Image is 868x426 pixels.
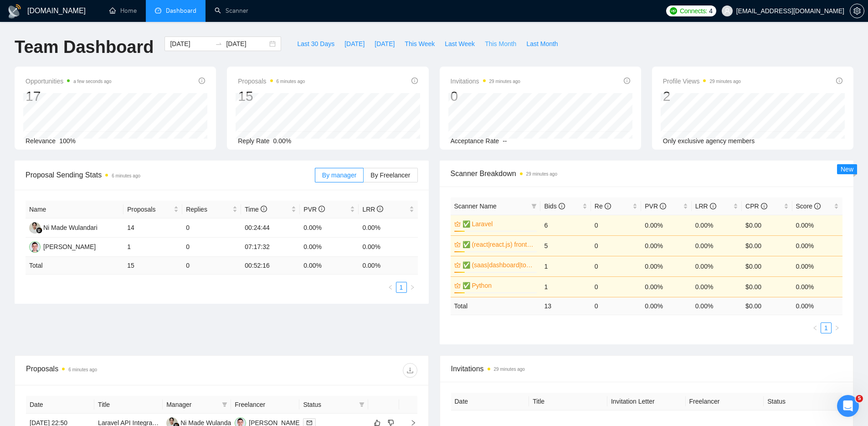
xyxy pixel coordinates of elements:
span: crown [454,221,461,227]
td: 0.00% [692,215,742,235]
a: ✅ Laravel [462,219,535,229]
li: 1 [821,322,832,333]
li: Previous Page [385,282,396,293]
span: info-circle [559,203,565,209]
span: Dashboard [166,7,196,15]
span: filter [529,199,539,213]
a: searchScanner [215,7,248,15]
td: 14 [123,218,182,238]
span: Invitations [451,363,842,374]
span: info-circle [710,203,716,209]
a: EP[PERSON_NAME] [29,243,96,250]
td: $0.00 [742,215,792,235]
img: logo [7,4,22,19]
td: 0.00 % [692,297,742,315]
span: Connects: [680,6,707,16]
span: filter [220,398,229,411]
td: 5 [540,235,591,256]
span: Proposal Sending Stats [26,169,315,181]
span: Only exclusive agency members [663,137,755,145]
div: 15 [238,88,305,105]
span: 5 [856,395,863,402]
li: Next Page [407,282,418,293]
li: Next Page [832,322,842,333]
button: left [385,282,396,293]
button: right [407,282,418,293]
th: Manager [163,396,231,414]
td: 0.00% [300,218,359,238]
span: left [812,325,818,331]
span: -- [503,137,507,145]
span: info-circle [605,203,611,209]
td: 0.00 % [300,257,359,275]
span: Score [796,203,821,210]
td: $0.00 [742,235,792,256]
span: Invitations [451,76,520,87]
td: Total [26,257,123,275]
a: NMNi Made Wulandari [166,419,235,426]
td: 0.00% [792,215,842,235]
span: Opportunities [26,76,112,87]
span: right [410,285,415,290]
span: Manager [166,400,218,410]
button: Last Week [440,36,480,51]
span: right [403,420,416,426]
div: Proposals [26,363,221,378]
th: Freelancer [686,393,764,410]
td: 0.00% [792,235,842,256]
th: Freelancer [231,396,299,414]
td: 0 [182,238,241,257]
span: 4 [709,6,713,16]
span: Profile Views [663,76,741,87]
button: download [403,363,417,378]
span: Proposals [127,204,172,214]
th: Name [26,201,123,218]
td: 1 [540,256,591,276]
td: 0.00% [692,235,742,256]
span: info-circle [814,203,821,209]
time: 6 minutes ago [112,173,140,178]
span: 100% [59,137,76,145]
time: 6 minutes ago [277,79,305,84]
span: left [388,285,393,290]
span: download [403,367,417,374]
a: 1 [396,282,406,292]
div: Ni Made Wulandari [43,223,98,233]
button: setting [850,4,864,18]
span: filter [359,402,365,407]
span: user [724,8,730,14]
td: 0 [591,256,641,276]
td: 0.00% [641,235,691,256]
span: info-circle [660,203,666,209]
span: dashboard [155,7,161,14]
button: right [832,322,842,333]
button: Last Month [521,36,563,51]
span: [DATE] [344,39,365,49]
td: 6 [540,215,591,235]
td: 0.00% [692,256,742,276]
td: 0.00% [692,276,742,297]
span: info-circle [199,78,205,84]
td: Total [451,297,541,315]
span: crown [454,241,461,248]
span: Proposals [238,76,305,87]
th: Status [764,393,842,410]
button: [DATE] [370,36,400,51]
span: By Freelancer [370,171,410,179]
span: info-circle [761,203,767,209]
td: 0.00 % [792,297,842,315]
span: to [215,40,222,47]
span: crown [454,262,461,268]
span: LRR [695,203,716,210]
time: 29 minutes ago [526,171,557,177]
td: 0 [182,257,241,275]
span: setting [850,7,864,15]
iframe: Intercom live chat [837,395,859,417]
td: 0.00 % [359,257,417,275]
td: 1 [123,238,182,257]
div: 0 [451,88,520,105]
img: NM [29,222,41,234]
td: 0.00% [359,218,417,238]
td: 0 [591,297,641,315]
a: homeHome [109,7,137,15]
